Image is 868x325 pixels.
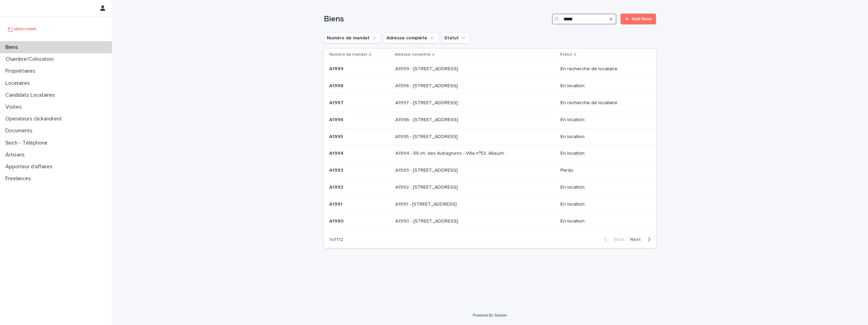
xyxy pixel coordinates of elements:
p: A1994 - 88 ch. des Aubagnens - Villa n°53, Allauch 13190 [395,149,510,156]
p: A1997 [329,99,345,106]
p: A1995 - [STREET_ADDRESS] [395,133,459,140]
p: Artisans [3,152,30,158]
p: 1 of 112 [324,231,349,248]
p: Perdu [560,168,645,173]
p: A1993 - 382 avenue d’Argenteuil, Asnières-sur-Seine 92600 [395,166,459,173]
p: A1996 [329,116,345,123]
p: Adresse complète [395,51,431,58]
img: UCB0brd3T0yccxBKYDjQ [5,22,38,36]
p: A1999 [329,65,345,72]
p: A1990 - [STREET_ADDRESS] [395,217,459,224]
p: A1998 [329,82,345,89]
span: Back [610,237,625,242]
p: Sinch - Téléphone [3,140,53,146]
button: Next [627,236,656,243]
p: En location [560,134,645,140]
tr: A1997A1997 A1997 - [STREET_ADDRESS]A1997 - [STREET_ADDRESS] En recherche de locataire [324,94,656,111]
p: A1995 [329,133,344,140]
p: Statut [560,51,572,58]
p: A1997 - [STREET_ADDRESS] [395,99,459,106]
p: A1991 [329,200,344,207]
p: Biens [3,44,23,51]
p: A1999 - 12 Place Du Parc Aux Charrettes , Pontoise 95300 [395,65,459,72]
p: En location [560,117,645,123]
p: En location [560,151,645,156]
p: En location [560,83,645,89]
p: Chambre/Colocation [3,56,59,62]
tr: A1999A1999 A1999 - [STREET_ADDRESS]A1999 - [STREET_ADDRESS] En recherche de locataire [324,61,656,78]
tr: A1991A1991 A1991 - [STREET_ADDRESS]A1991 - [STREET_ADDRESS] En location [324,196,656,213]
tr: A1990A1990 A1990 - [STREET_ADDRESS]A1990 - [STREET_ADDRESS] En location [324,213,656,230]
p: Numéro de mandat [329,51,367,58]
h1: Biens [324,14,549,24]
p: A1991 - 43 Grande Rue du Petit Saint Jean, Amiens 80000 [395,200,458,207]
button: Back [599,236,627,243]
button: Adresse complète [383,33,438,43]
p: A1993 [329,166,344,173]
tr: A1998A1998 A1998 - [STREET_ADDRESS]A1998 - [STREET_ADDRESS] En location [324,78,656,95]
p: Documents [3,128,38,134]
p: Propriétaires [3,68,41,74]
tr: A1995A1995 A1995 - [STREET_ADDRESS]A1995 - [STREET_ADDRESS] En location [324,128,656,145]
p: A1992 - 24 Avenue du Ponant, Villeneuve-la-Garenne 92390 [395,183,459,190]
p: Locataires [3,80,35,87]
input: Search [552,14,616,24]
span: Next [630,237,645,242]
p: Apporteur d'affaires [3,164,58,170]
p: A1992 [329,183,344,190]
p: En location [560,202,645,207]
p: En recherche de locataire [560,66,645,72]
p: Freelances [3,175,36,182]
p: Visites [3,104,27,110]
p: A1994 [329,149,345,156]
a: Add New [620,14,656,24]
span: Add New [632,17,652,21]
a: Powered By Stacker [473,313,507,317]
p: Candidats Locataires [3,92,60,98]
p: Operateurs clickandrent [3,116,67,122]
tr: A1996A1996 A1996 - [STREET_ADDRESS]A1996 - [STREET_ADDRESS] En location [324,111,656,128]
p: A1996 - [STREET_ADDRESS] [395,116,459,123]
p: En location [560,185,645,190]
button: Statut [441,33,470,43]
button: Numéro de mandat [324,33,381,43]
tr: A1992A1992 A1992 - [STREET_ADDRESS]A1992 - [STREET_ADDRESS] En location [324,179,656,196]
p: En recherche de locataire [560,100,645,106]
p: En location [560,218,645,224]
tr: A1994A1994 A1994 - 88 ch. des Aubagnens - Villa n°53, Allauch 13190A1994 - 88 ch. des Aubagnens -... [324,145,656,162]
p: A1998 - [STREET_ADDRESS] [395,82,459,89]
p: A1990 [329,217,345,224]
tr: A1993A1993 A1993 - [STREET_ADDRESS]A1993 - [STREET_ADDRESS] Perdu [324,162,656,179]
